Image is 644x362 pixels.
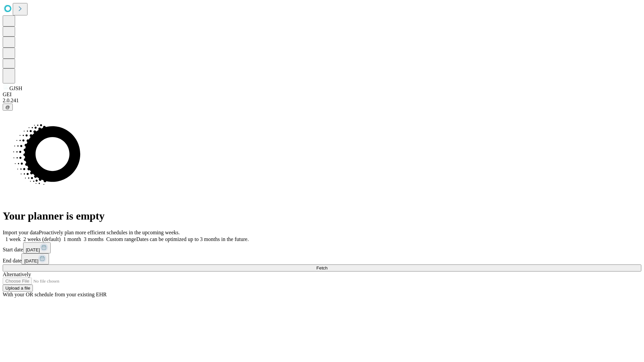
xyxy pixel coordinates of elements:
span: Fetch [316,265,327,270]
span: Dates can be optimized up to 3 months in the future. [136,236,249,242]
span: Proactively plan more efficient schedules in the upcoming weeks. [39,230,180,235]
button: [DATE] [23,242,51,253]
span: GJSH [9,85,22,91]
div: 2.0.241 [3,98,641,104]
span: Alternatively [3,271,31,277]
button: Fetch [3,264,641,271]
span: 1 month [63,236,81,242]
span: With your OR schedule from your existing EHR [3,292,107,297]
button: Upload a file [3,285,33,292]
span: 1 week [5,236,21,242]
div: End date [3,253,641,264]
span: Import your data [3,230,39,235]
span: [DATE] [26,247,40,252]
span: [DATE] [24,258,38,263]
div: Start date [3,242,641,253]
button: [DATE] [21,253,49,264]
span: 3 months [84,236,104,242]
button: @ [3,104,13,111]
h1: Your planner is empty [3,210,641,222]
span: Custom range [106,236,136,242]
div: GEI [3,92,641,98]
span: @ [5,105,10,110]
span: 2 weeks (default) [23,236,61,242]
